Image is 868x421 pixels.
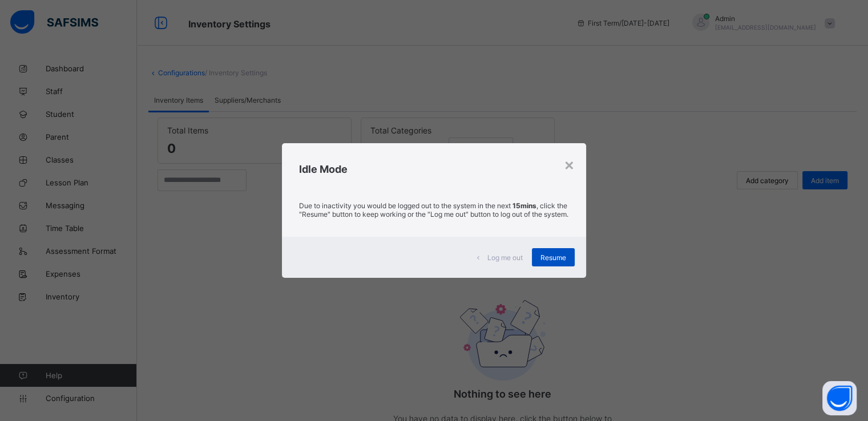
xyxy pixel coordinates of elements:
[564,155,575,174] div: ×
[822,381,857,415] button: Open asap
[540,253,566,262] span: Resume
[487,253,523,262] span: Log me out
[512,201,536,210] strong: 15mins
[299,163,568,175] h2: Idle Mode
[299,201,568,218] p: Due to inactivity you would be logged out to the system in the next , click the "Resume" button t...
